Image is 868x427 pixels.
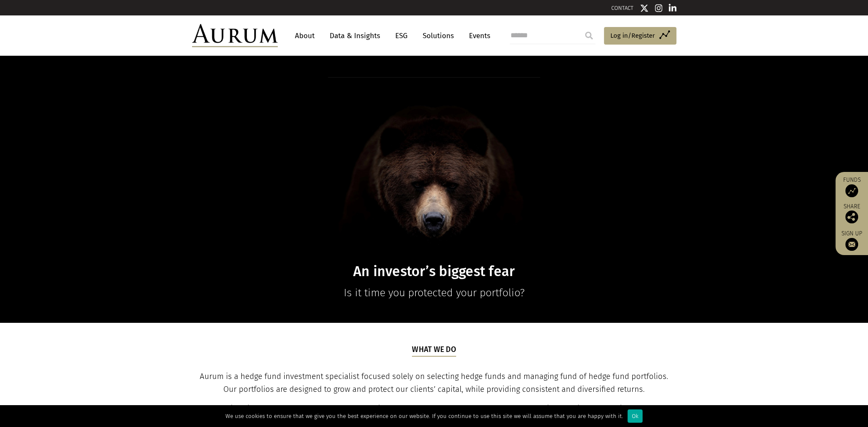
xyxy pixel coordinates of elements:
img: Linkedin icon [669,4,676,12]
h1: An investor’s biggest fear [269,263,600,280]
a: Log in/Register [604,27,676,45]
img: Share this post [845,210,858,223]
a: Solutions [418,28,458,44]
img: Aurum [192,24,278,47]
a: Data & Insights [325,28,384,44]
img: Twitter icon [640,4,649,12]
img: Sign up to our newsletter [845,238,858,251]
input: Submit [580,27,598,44]
a: Funds [840,176,864,197]
h5: What we do [412,344,456,356]
div: Share [840,204,864,223]
img: Access Funds [845,184,858,197]
a: Events [465,28,490,44]
a: About [291,28,319,44]
a: Sign up [840,230,864,251]
span: Log in/Register [610,30,655,41]
a: ESG [391,28,412,44]
p: Is it time you protected your portfolio? [269,284,600,301]
a: CONTACT [611,5,634,11]
span: Aurum is a hedge fund investment specialist focused solely on selecting hedge funds and managing ... [200,372,668,394]
div: Ok [628,409,643,423]
img: Instagram icon [655,4,663,12]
